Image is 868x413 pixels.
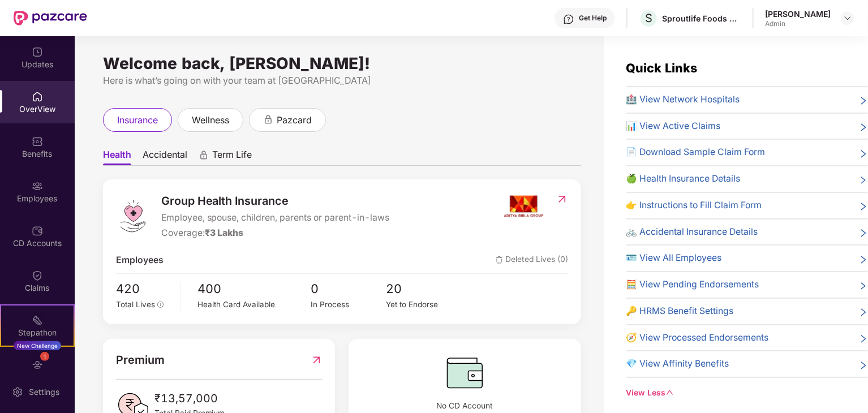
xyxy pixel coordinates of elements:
[626,199,762,213] span: 👉 Instructions to Fill Claim Form
[198,299,311,311] div: Health Card Available
[32,136,43,147] img: svg+xml;base64,PHN2ZyBpZD0iQmVuZWZpdHMiIHhtbG5zPSJodHRwOi8vd3d3LnczLm9yZy8yMDAwL3N2ZyIgd2lkdGg9Ij...
[311,351,323,369] img: RedirectIcon
[859,148,868,160] span: right
[626,387,868,399] div: View Less
[626,331,769,345] span: 🧭 View Processed Endorsements
[765,8,831,19] div: [PERSON_NAME]
[32,91,43,102] img: svg+xml;base64,PHN2ZyBpZD0iSG9tZSIgeG1sbnM9Imh0dHA6Ly93d3cudzMub3JnLzIwMDAvc3ZnIiB3aWR0aD0iMjAiIG...
[626,61,698,75] span: Quick Links
[626,93,740,107] span: 🏥 View Network Hospitals
[386,279,462,299] span: 20
[626,251,722,265] span: 🪪 View All Employees
[32,315,43,326] img: svg+xml;base64,PHN2ZyB4bWxucz0iaHR0cDovL3d3dy53My5vcmcvMjAwMC9zdmciIHdpZHRoPSIyMSIgaGVpZ2h0PSIyMC...
[662,13,741,24] div: Sproutlife Foods Private Limited
[32,180,43,192] img: svg+xml;base64,PHN2ZyBpZD0iRW1wbG95ZWVzIiB4bWxucz0iaHR0cDovL3d3dy53My5vcmcvMjAwMC9zdmciIHdpZHRoPS...
[502,192,545,221] img: insurerIcon
[311,279,386,299] span: 0
[32,46,43,58] img: svg+xml;base64,PHN2ZyBpZD0iVXBkYXRlZCIgeG1sbnM9Imh0dHA6Ly93d3cudzMub3JnLzIwMDAvc3ZnIiB3aWR0aD0iMj...
[32,225,43,236] img: svg+xml;base64,PHN2ZyBpZD0iQ0RfQWNjb3VudHMiIGRhdGEtbmFtZT0iQ0QgQWNjb3VudHMiIHhtbG5zPSJodHRwOi8vd3...
[859,307,868,319] span: right
[192,113,229,127] span: wellness
[212,149,252,165] span: Term Life
[161,211,390,225] span: Employee, spouse, children, parents or parent-in-laws
[859,174,868,186] span: right
[161,226,390,240] div: Coverage:
[496,256,503,264] img: deleteIcon
[32,359,43,371] img: svg+xml;base64,PHN2ZyBpZD0iRW5kb3JzZW1lbnRzIiB4bWxucz0iaHR0cDovL3d3dy53My5vcmcvMjAwMC9zdmciIHdpZH...
[859,201,868,213] span: right
[116,253,164,268] span: Employees
[579,14,607,23] div: Get Help
[626,304,734,319] span: 🔑 HRMS Benefit Settings
[14,11,87,25] img: New Pazcare Logo
[40,352,49,361] div: 1
[32,270,43,281] img: svg+xml;base64,PHN2ZyBpZD0iQ2xhaW0iIHhtbG5zPSJodHRwOi8vd3d3LnczLm9yZy8yMDAwL3N2ZyIgd2lkdGg9IjIwIi...
[859,95,868,107] span: right
[143,149,187,165] span: Accidental
[626,357,729,371] span: 💎 View Affinity Benefits
[859,122,868,134] span: right
[103,59,581,68] div: Welcome back, [PERSON_NAME]!
[12,386,23,398] img: svg+xml;base64,PHN2ZyBpZD0iU2V0dGluZy0yMHgyMCIgeG1sbnM9Imh0dHA6Ly93d3cudzMub3JnLzIwMDAvc3ZnIiB3aW...
[116,199,150,233] img: logo
[116,300,155,309] span: Total Lives
[765,19,831,28] div: Admin
[25,386,63,398] div: Settings
[116,351,165,369] span: Premium
[563,14,574,25] img: svg+xml;base64,PHN2ZyBpZD0iSGVscC0zMngzMiIgeG1sbnM9Imh0dHA6Ly93d3cudzMub3JnLzIwMDAvc3ZnIiB3aWR0aD...
[103,74,581,88] div: Here is what’s going on with your team at [GEOGRAPHIC_DATA]
[645,11,652,25] span: S
[843,14,852,23] img: svg+xml;base64,PHN2ZyBpZD0iRHJvcGRvd24tMzJ4MzIiIHhtbG5zPSJodHRwOi8vd3d3LnczLm9yZy8yMDAwL3N2ZyIgd2...
[859,253,868,265] span: right
[626,145,766,160] span: 📄 Download Sample Claim Form
[626,278,759,292] span: 🧮 View Pending Endorsements
[386,299,462,311] div: Yet to Endorse
[311,299,386,311] div: In Process
[859,280,868,292] span: right
[626,119,721,134] span: 📊 View Active Claims
[161,192,390,210] span: Group Health Insurance
[277,113,312,127] span: pazcard
[859,333,868,345] span: right
[556,193,568,205] img: RedirectIcon
[103,149,131,165] span: Health
[626,172,741,186] span: 🍏 Health Insurance Details
[198,279,311,299] span: 400
[14,341,61,350] div: New Challenge
[1,327,74,338] div: Stepathon
[362,351,568,394] img: CDBalanceIcon
[263,114,273,124] div: animation
[157,302,164,308] span: info-circle
[859,359,868,371] span: right
[496,253,568,268] span: Deleted Lives (0)
[666,389,674,397] span: down
[116,279,173,299] span: 420
[199,150,209,160] div: animation
[205,227,244,238] span: ₹3 Lakhs
[859,227,868,239] span: right
[154,390,225,407] span: ₹13,57,000
[117,113,158,127] span: insurance
[626,225,758,239] span: 🚲 Accidental Insurance Details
